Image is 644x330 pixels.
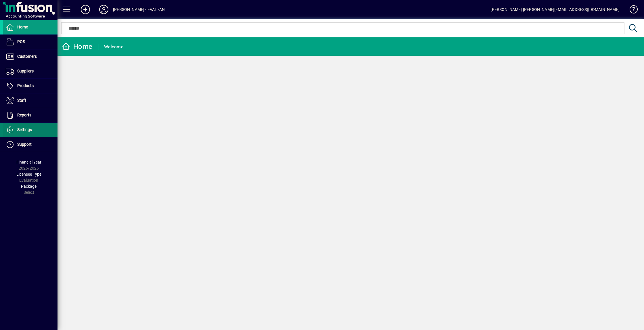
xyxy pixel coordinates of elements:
span: Settings [17,127,32,132]
span: Suppliers [17,69,34,73]
a: Staff [3,93,57,108]
span: Financial Year [16,160,41,164]
span: Home [17,25,28,29]
a: Support [3,137,57,152]
a: Products [3,79,57,93]
span: Customers [17,54,37,59]
span: Products [17,83,34,88]
div: [PERSON_NAME] [PERSON_NAME][EMAIL_ADDRESS][DOMAIN_NAME] [490,5,620,14]
div: [PERSON_NAME] - EVAL -AN [113,5,165,14]
a: Knowledge Base [625,1,637,20]
button: Profile [95,4,113,15]
div: Home [62,42,92,51]
span: Licensee Type [16,172,41,176]
span: Support [17,142,32,147]
span: POS [17,39,25,44]
a: Settings [3,123,57,137]
a: Reports [3,108,57,122]
span: Reports [17,113,31,117]
a: Customers [3,49,57,64]
div: Welcome [104,42,123,51]
span: Package [21,184,37,189]
span: Staff [17,98,26,103]
button: Add [76,4,95,15]
a: POS [3,35,57,49]
a: Suppliers [3,64,57,78]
